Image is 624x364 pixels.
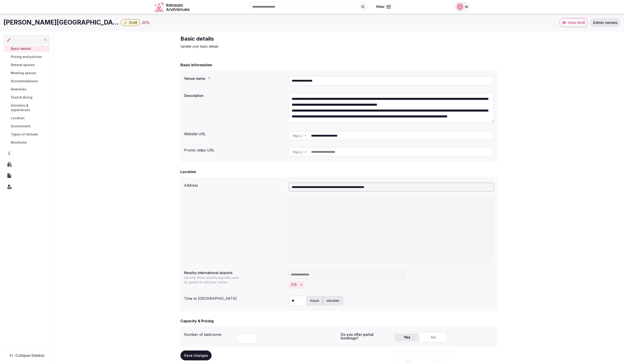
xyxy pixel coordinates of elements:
[11,103,48,112] span: Activities & experiences
[307,295,323,307] label: hours
[421,333,446,341] button: No
[4,18,119,27] h1: [PERSON_NAME][GEOGRAPHIC_DATA]
[142,20,150,25] div: 25 %
[4,115,50,121] a: Location
[184,181,285,188] div: Address
[11,132,38,137] span: Types of retreats
[4,54,50,60] a: Pricing and policies
[568,20,585,25] span: View draft
[11,71,36,75] span: Meeting spaces
[184,353,208,358] span: Save changes
[394,333,419,341] button: Yes
[291,282,297,287] button: EZE
[4,46,50,52] a: Basic details
[154,2,190,12] svg: Retreats and Venues company logo
[457,4,463,10] img: Glen Hayes
[593,20,617,25] span: Admin venues
[4,102,50,113] a: Activities & experiences
[184,275,242,284] p: List only those airports typically used by guests to visit your venue
[4,139,50,146] a: Brochures
[180,350,212,360] button: Save changes
[129,20,137,25] span: Draft
[184,77,285,80] label: Venue name
[373,2,394,11] button: Filter
[4,131,50,137] a: Types of retreats
[4,70,50,76] a: Meeting spaces
[11,140,27,145] span: Brochures
[11,116,25,120] span: Location
[4,78,50,84] a: Accommodations
[11,63,35,67] span: Retreat spaces
[184,94,285,97] label: Description
[4,62,50,68] a: Retreat spaces
[154,2,190,12] a: Visit the homepage
[184,271,285,275] label: Nearby international airports
[299,282,304,287] button: Remove EZE
[323,295,343,307] label: minutes
[590,18,620,27] a: Admin venues
[376,5,385,9] span: Filter
[180,44,332,49] p: Update your basic details
[11,95,32,100] span: Food & dining
[11,124,30,128] span: Environment
[184,330,233,337] div: Number of bedrooms
[121,19,140,26] button: Draft
[559,18,588,27] a: View draft
[184,146,285,153] div: Promo video URL
[15,353,45,358] span: Collapse Sidebar
[180,35,332,42] h2: Basic details
[11,55,42,59] span: Pricing and policies
[4,350,50,360] button: Collapse Sidebar
[11,46,31,51] span: Basic details
[341,333,389,340] label: Do you offer partial bookings?
[180,169,196,174] h2: Location
[4,86,50,92] a: Amenities
[142,20,150,25] button: 25%
[180,62,212,68] h2: Basic Information
[4,123,50,129] a: Environment
[11,87,26,92] span: Amenities
[180,318,214,324] h2: Capacity & Pricing
[184,294,285,301] div: Time to [GEOGRAPHIC_DATA]
[4,94,50,101] a: Food & dining
[11,79,38,83] span: Accommodations
[184,129,285,137] div: Website URL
